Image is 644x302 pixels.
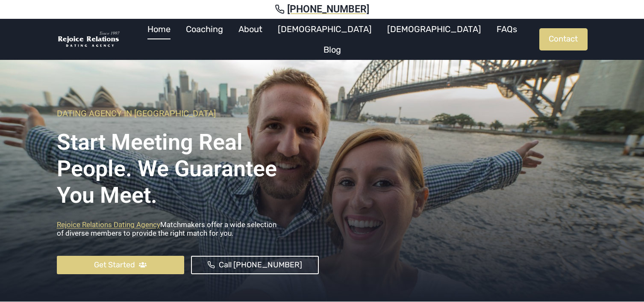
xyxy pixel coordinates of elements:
[57,123,319,209] h1: Start Meeting Real People. We Guarantee you meet.
[125,19,539,60] nav: Primary
[178,19,231,39] a: Coaching
[94,259,135,271] span: Get Started
[57,220,319,242] p: Matchmakers offer a wide selection of diverse members to provide the right match for you.
[316,39,349,60] a: Blog
[219,259,302,271] span: Call [PHONE_NUMBER]
[57,108,319,118] h6: Dating Agency In [GEOGRAPHIC_DATA]
[57,31,121,48] img: Rejoice Relations
[57,256,185,274] a: Get Started
[489,19,525,39] a: FAQs
[10,3,634,15] a: [PHONE_NUMBER]
[191,256,319,274] a: Call [PHONE_NUMBER]
[270,19,379,39] a: [DEMOGRAPHIC_DATA]
[231,19,270,39] a: About
[140,19,178,39] a: Home
[57,220,160,229] a: Rejoice Relations Dating Agency
[539,28,588,50] a: Contact
[287,3,369,15] span: [PHONE_NUMBER]
[379,19,489,39] a: [DEMOGRAPHIC_DATA]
